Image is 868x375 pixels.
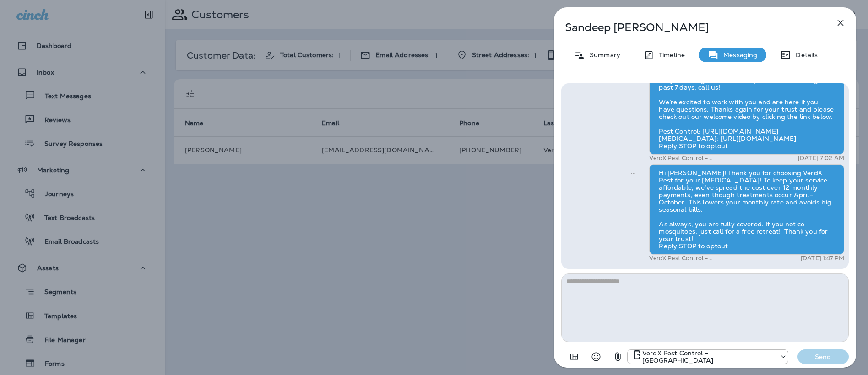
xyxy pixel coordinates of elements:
[587,348,605,366] button: Select an emoji
[791,51,818,59] p: Details
[798,155,844,162] p: [DATE] 7:02 AM
[642,349,775,364] p: VerdX Pest Control - [GEOGRAPHIC_DATA]
[565,348,583,366] button: Add in a premade template
[631,168,635,177] span: Sent
[801,255,844,262] p: [DATE] 1:47 PM
[585,51,620,59] p: Summary
[654,51,685,59] p: Timeline
[649,164,844,255] div: Hi [PERSON_NAME]! Thank you for choosing VerdX Pest for your [MEDICAL_DATA]! To keep your service...
[649,155,766,162] p: VerdX Pest Control - [GEOGRAPHIC_DATA]
[649,255,766,262] p: VerdX Pest Control - [GEOGRAPHIC_DATA]
[565,21,815,34] p: Sandeep [PERSON_NAME]
[628,349,788,364] div: +1 (770) 758-7657
[719,51,757,59] p: Messaging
